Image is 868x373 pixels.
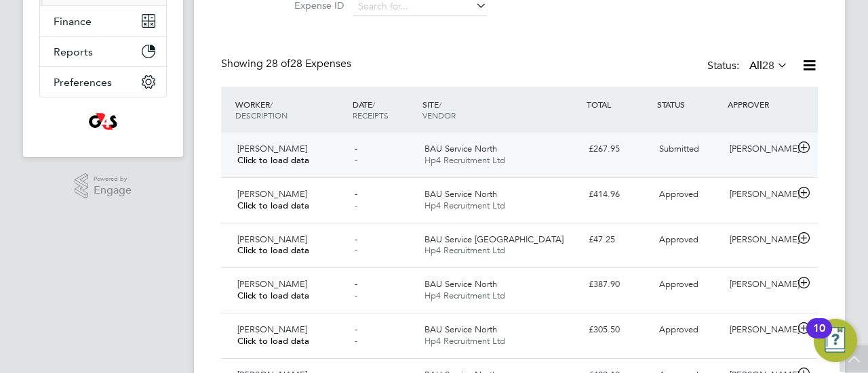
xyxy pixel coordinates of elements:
[266,57,351,70] span: 28 Expenses
[355,324,357,335] span: -
[372,99,375,110] span: /
[355,200,357,211] span: -
[425,278,497,290] span: BAU Service North
[94,185,132,196] span: Engage
[583,138,654,160] div: £267.95
[94,173,132,185] span: Powered by
[86,111,121,133] img: g4sssuk-logo-retina.png
[235,110,288,120] span: DESCRIPTION
[422,110,456,120] span: VENDOR
[353,110,389,120] span: RECEIPTS
[419,92,583,127] div: SITE
[232,92,349,127] div: WORKER
[425,143,497,154] span: BAU Service North
[355,278,357,290] span: -
[54,76,112,89] span: Preferences
[654,92,724,116] div: STATUS
[583,183,654,206] div: £414.96
[237,154,309,166] span: Click to load data
[583,92,654,116] div: TOTAL
[425,234,564,245] span: BAU Service [GEOGRAPHIC_DATA]
[40,6,166,36] button: Finance
[237,234,307,245] span: [PERSON_NAME]
[724,92,795,116] div: APPROVER
[75,173,132,199] a: Powered byEngage
[355,234,357,245] span: -
[237,143,307,154] span: [PERSON_NAME]
[355,335,357,347] span: -
[266,57,290,70] span: 28 of
[724,138,795,160] div: [PERSON_NAME]
[583,319,654,341] div: £305.50
[237,244,309,256] span: Click to load data
[355,188,357,200] span: -
[659,234,698,245] span: Approved
[54,15,92,28] span: Finance
[425,335,505,347] span: Hp4 Recruitment Ltd
[813,328,825,346] div: 10
[349,92,420,127] div: DATE
[54,45,93,58] span: Reports
[439,99,441,110] span: /
[659,188,698,200] span: Approved
[270,99,273,110] span: /
[40,37,166,66] button: Reports
[724,229,795,251] div: [PERSON_NAME]
[237,200,309,211] span: Click to load data
[762,59,774,72] span: 28
[724,273,795,296] div: [PERSON_NAME]
[425,244,505,256] span: Hp4 Recruitment Ltd
[355,143,357,154] span: -
[425,188,497,200] span: BAU Service North
[221,57,354,71] div: Showing
[40,67,166,97] button: Preferences
[425,200,505,211] span: Hp4 Recruitment Ltd
[659,278,698,290] span: Approved
[724,183,795,206] div: [PERSON_NAME]
[237,278,307,290] span: [PERSON_NAME]
[237,324,307,335] span: [PERSON_NAME]
[583,273,654,296] div: £387.90
[425,290,505,301] span: Hp4 Recruitment Ltd
[355,290,357,301] span: -
[659,324,698,335] span: Approved
[659,143,699,154] span: Submitted
[425,154,505,166] span: Hp4 Recruitment Ltd
[39,111,167,133] a: Go to home page
[237,290,309,301] span: Click to load data
[355,244,357,256] span: -
[425,324,497,335] span: BAU Service North
[355,154,357,166] span: -
[583,229,654,251] div: £47.25
[707,57,791,76] div: Status:
[749,59,788,72] label: All
[237,188,307,200] span: [PERSON_NAME]
[814,319,857,362] button: Open Resource Center, 10 new notifications
[724,319,795,341] div: [PERSON_NAME]
[237,335,309,347] span: Click to load data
